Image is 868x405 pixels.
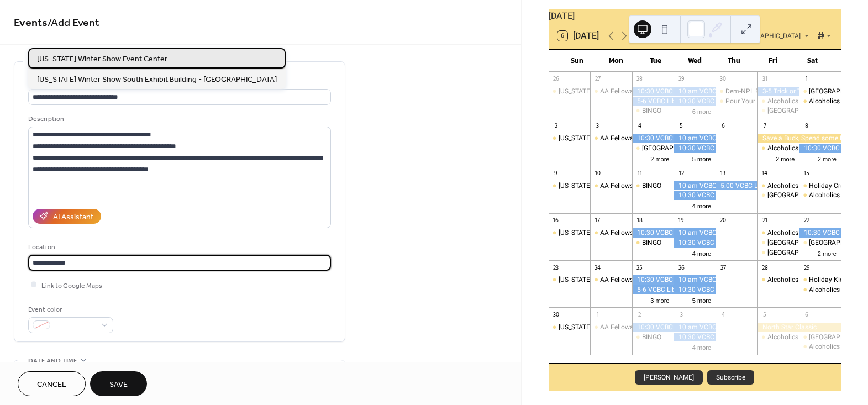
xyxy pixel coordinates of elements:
[677,75,685,83] div: 29
[674,191,716,200] div: 10:30 VCBC Library Story Hour
[802,122,811,130] div: 8
[799,97,841,106] div: Alcoholics Anonymous
[593,122,602,130] div: 3
[771,154,799,163] button: 2 more
[635,264,644,272] div: 25
[90,371,147,396] button: Save
[757,181,799,191] div: Alcoholics Anonymous
[757,333,799,342] div: Alcoholics Anonymous
[799,181,841,191] div: Holiday Craft & Vendor Event
[559,275,618,285] div: [US_STATE] Hold'em
[632,134,674,143] div: 10:30 VCBC Library Next Chapter Book Club
[593,311,602,319] div: 1
[767,97,837,106] div: Alcoholics Anonymous
[799,238,841,248] div: Valley City State University Women's Basketball vs Montana Tech
[719,217,727,225] div: 20
[632,144,674,153] div: Valley City State University Women's Basketball vs University of Minnesota Morris
[635,311,644,319] div: 2
[635,370,703,385] button: [PERSON_NAME]
[716,181,757,191] div: 5:00 VCBC Library Adult Painting Club
[675,50,714,72] div: Wed
[799,275,841,285] div: Holiday Kickoff
[549,228,591,238] div: Texas Hold'em
[688,248,716,257] button: 4 more
[600,275,664,285] div: AA Fellowship Corner
[719,169,727,177] div: 13
[688,342,716,351] button: 4 more
[559,323,618,332] div: [US_STATE] Hold'em
[761,122,769,130] div: 7
[552,311,560,319] div: 30
[549,323,591,332] div: Texas Hold'em
[600,87,664,96] div: AA Fellowship Corner
[28,304,111,315] div: Event color
[590,323,632,332] div: AA Fellowship Corner
[642,238,661,248] div: BINGO
[688,295,716,304] button: 5 more
[48,12,99,34] span: / Add Event
[109,379,128,391] span: Save
[674,97,716,106] div: 10:30 VCBC Library Story Hour
[18,371,86,396] a: Cancel
[674,333,716,342] div: 10:30 VCBC Library Story Hour
[636,50,675,72] div: Tue
[793,50,832,72] div: Sat
[677,311,685,319] div: 3
[590,228,632,238] div: AA Fellowship Corner
[37,379,66,391] span: Cancel
[635,75,644,83] div: 28
[646,295,674,304] button: 3 more
[600,323,664,332] div: AA Fellowship Corner
[14,12,48,34] a: Events
[642,106,661,115] div: BINGO
[635,122,644,130] div: 4
[549,87,591,96] div: Texas Hold'em
[590,181,632,191] div: AA Fellowship Corner
[549,275,591,285] div: Texas Hold'em
[757,248,799,257] div: Valley City State University Men's Basketball vs Montana Western
[632,106,674,115] div: BINGO
[716,97,757,106] div: Pour Your Own Epoxy
[688,106,716,115] button: 6 more
[799,285,841,294] div: Alcoholics Anonymous
[757,323,841,332] div: North Star Classic
[719,264,727,272] div: 27
[674,238,716,248] div: 10:30 VCBC Library Story Hour
[28,355,77,367] span: Date and time
[632,238,674,248] div: BINGO
[632,285,674,294] div: 5-6 VCBC Library Nature Explorer's Club
[37,53,167,65] span: [US_STATE] Winter Show Event Center
[719,75,727,83] div: 30
[802,217,811,225] div: 22
[552,217,560,225] div: 16
[802,75,811,83] div: 1
[813,154,841,163] button: 2 more
[714,50,754,72] div: Thu
[632,181,674,191] div: BINGO
[754,50,793,72] div: Fri
[642,333,661,342] div: BINGO
[677,217,685,225] div: 19
[799,333,841,342] div: Valley City Masonic Lodge Pancake Breakfast
[761,217,769,225] div: 21
[552,264,560,272] div: 23
[757,275,799,285] div: Alcoholics Anonymous
[632,97,674,106] div: 5-6 VCBC Library Nature Explorer's Club
[757,87,799,96] div: 3-5 Trick or Treat the Library & Central Ave
[802,264,811,272] div: 29
[802,311,811,319] div: 6
[761,264,769,272] div: 28
[677,169,685,177] div: 12
[549,9,841,23] div: [DATE]
[799,144,841,153] div: 10:30 VCBC Library LEGO Club
[725,87,829,96] div: Dem-NPL Fall Roundup--District 24
[600,228,664,238] div: AA Fellowship Corner
[757,144,799,153] div: Alcoholics Anonymous
[757,106,799,115] div: Valley City State University Women's Basketball vs Providence University College
[632,323,674,332] div: 10:30 VCBC Library Next Chapter Book Club
[677,122,685,130] div: 5
[28,241,329,253] div: Location
[813,248,841,257] button: 2 more
[593,169,602,177] div: 10
[646,154,674,163] button: 2 more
